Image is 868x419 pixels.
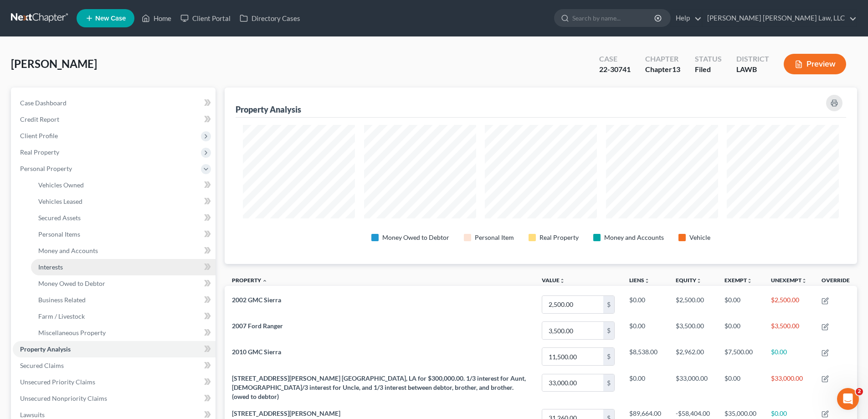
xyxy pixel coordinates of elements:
div: LAWB [736,64,769,75]
span: [STREET_ADDRESS][PERSON_NAME] [GEOGRAPHIC_DATA], LA for $300,000.00. 1/3 interest for Aunt, [DEMO... [232,374,526,400]
a: Liensunfold_more [629,277,650,284]
a: Help [671,10,702,26]
td: $0.00 [764,344,814,370]
i: unfold_more [560,278,565,284]
a: Unsecured Nonpriority Claims [13,390,216,407]
a: Case Dashboard [13,95,216,111]
td: $2,500.00 [668,291,717,317]
td: $3,500.00 [668,318,717,344]
span: Miscellaneous Property [38,329,106,336]
a: Unsecured Priority Claims [13,374,216,390]
span: Secured Claims [20,362,64,369]
td: $2,962.00 [668,344,717,370]
td: $33,000.00 [764,370,814,405]
span: Unsecured Priority Claims [20,378,95,386]
div: Property Analysis [236,104,301,115]
td: $0.00 [717,318,764,344]
span: [PERSON_NAME] [11,57,97,70]
div: Personal Item [475,233,514,242]
th: Override [814,271,857,292]
td: $0.00 [622,318,668,344]
a: Secured Assets [31,210,216,226]
a: Business Related [31,292,216,308]
a: Personal Items [31,226,216,243]
a: Property expand_less [232,277,267,284]
input: 0.00 [542,296,603,313]
a: Property Analysis [13,341,216,357]
span: Real Property [20,148,59,156]
span: 2010 GMC Sierra [232,348,281,356]
a: Home [137,10,176,26]
div: $ [603,374,614,392]
span: [STREET_ADDRESS][PERSON_NAME] [232,409,340,417]
span: Money Owed to Debtor [38,279,105,287]
div: Vehicle [689,233,710,242]
span: 2002 GMC Sierra [232,296,281,304]
td: $0.00 [717,291,764,317]
td: $0.00 [622,370,668,405]
span: Vehicles Owned [38,181,84,189]
span: Interests [38,263,63,271]
i: unfold_more [801,278,807,284]
i: unfold_more [747,278,752,284]
a: Money Owed to Debtor [31,275,216,292]
div: $ [603,322,614,339]
span: Personal Property [20,165,72,172]
a: Exemptunfold_more [724,277,752,284]
td: $2,500.00 [764,291,814,317]
span: New Case [95,15,126,22]
div: $ [603,348,614,365]
div: Chapter [645,64,680,75]
a: Miscellaneous Property [31,325,216,341]
input: Search by name... [572,10,656,26]
iframe: Intercom live chat [837,388,859,410]
span: Client Profile [20,132,58,140]
span: Vehicles Leased [38,197,82,205]
div: Case [599,54,631,64]
input: 0.00 [542,322,603,339]
td: $33,000.00 [668,370,717,405]
a: Farm / Livestock [31,308,216,325]
input: 0.00 [542,374,603,392]
a: Interests [31,259,216,275]
div: $ [603,296,614,313]
td: $3,500.00 [764,318,814,344]
a: Client Portal [176,10,235,26]
span: Property Analysis [20,345,71,353]
a: [PERSON_NAME] [PERSON_NAME] Law, LLC [703,10,857,26]
div: Filed [695,64,722,75]
a: Directory Cases [235,10,305,26]
td: $7,500.00 [717,344,764,370]
span: 13 [672,65,680,73]
td: $8,538.00 [622,344,668,370]
div: 22-30741 [599,64,631,75]
td: $0.00 [717,370,764,405]
span: Case Dashboard [20,99,67,107]
a: Vehicles Owned [31,177,216,193]
span: Personal Items [38,230,80,238]
a: Secured Claims [13,357,216,374]
div: Money Owed to Debtor [382,233,449,242]
span: Unsecured Nonpriority Claims [20,394,107,402]
span: Credit Report [20,115,59,123]
a: Vehicles Leased [31,193,216,210]
div: Money and Accounts [604,233,664,242]
a: Valueunfold_more [542,277,565,284]
td: $0.00 [622,291,668,317]
span: Business Related [38,296,86,304]
div: Status [695,54,722,64]
i: expand_less [262,278,267,284]
a: Credit Report [13,111,216,128]
a: Money and Accounts [31,243,216,259]
span: Secured Assets [38,214,81,222]
div: Real Property [539,233,579,242]
i: unfold_more [644,278,650,284]
div: Chapter [645,54,680,64]
span: Farm / Livestock [38,312,85,320]
span: 2007 Ford Ranger [232,322,283,330]
span: Money and Accounts [38,247,98,254]
a: Unexemptunfold_more [771,277,807,284]
span: 2 [856,388,863,395]
a: Equityunfold_more [676,277,702,284]
span: Lawsuits [20,411,45,419]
